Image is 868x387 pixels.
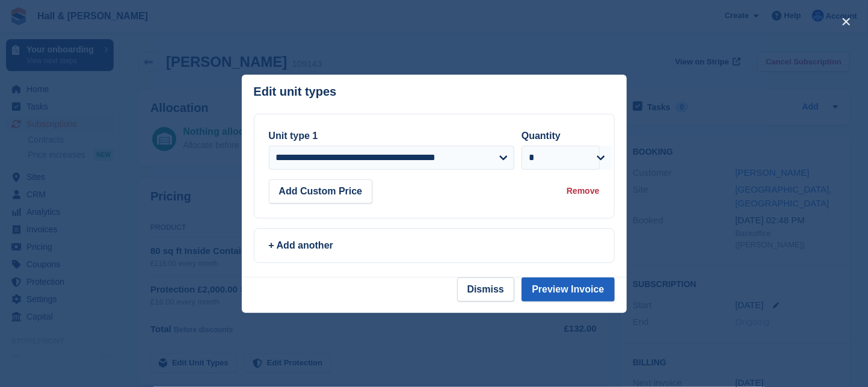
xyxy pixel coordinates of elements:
p: Edit unit types [254,85,337,99]
div: + Add another [269,238,600,253]
button: close [837,12,856,31]
button: Preview Invoice [522,277,614,302]
label: Unit type 1 [269,131,318,141]
button: Add Custom Price [269,179,373,203]
label: Quantity [522,131,561,141]
div: Remove [567,185,599,197]
a: + Add another [254,228,615,263]
button: Dismiss [457,277,514,302]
